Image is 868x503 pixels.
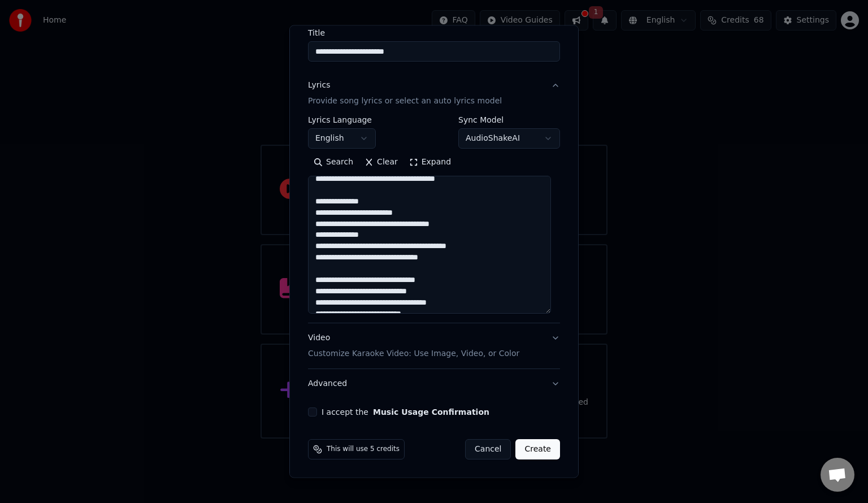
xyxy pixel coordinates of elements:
[308,116,560,323] div: LyricsProvide song lyrics or select an auto lyrics model
[458,116,560,124] label: Sync Model
[359,153,403,171] button: Clear
[308,116,376,124] label: Lyrics Language
[308,332,519,359] div: Video
[322,408,489,416] label: I accept the
[308,96,502,107] p: Provide song lyrics or select an auto lyrics model
[308,29,560,37] label: Title
[308,323,560,368] button: VideoCustomize Karaoke Video: Use Image, Video, or Color
[308,71,560,116] button: LyricsProvide song lyrics or select an auto lyrics model
[308,369,560,398] button: Advanced
[308,153,359,171] button: Search
[515,439,560,459] button: Create
[373,408,489,416] button: I accept the
[327,445,400,454] span: This will use 5 credits
[403,153,457,171] button: Expand
[308,348,519,359] p: Customize Karaoke Video: Use Image, Video, or Color
[465,439,511,459] button: Cancel
[308,80,330,92] div: Lyrics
